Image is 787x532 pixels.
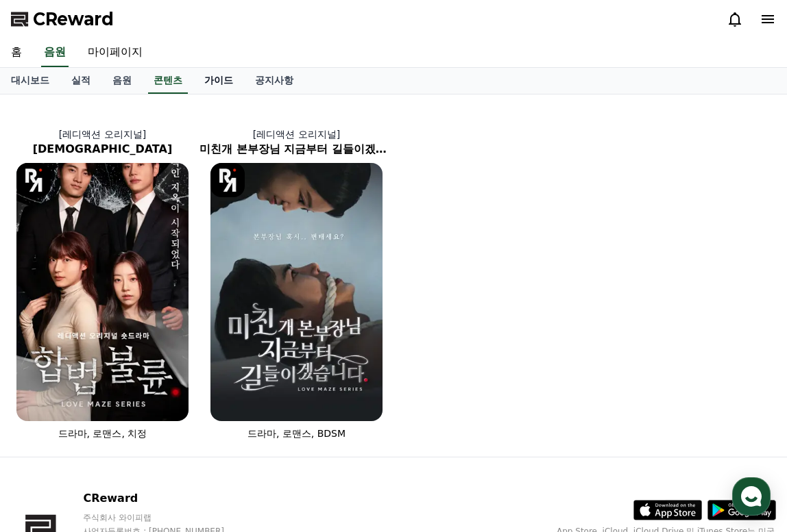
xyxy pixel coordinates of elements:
a: 공지사항 [244,68,304,94]
p: [레디액션 오리지널] [199,127,393,141]
p: [레디액션 오리지널] [5,127,199,141]
span: 홈 [43,439,51,450]
h2: 미친개 본부장님 지금부터 길들이겠습니다 [199,141,393,157]
a: 설정 [177,418,263,453]
a: 음원 [101,68,143,94]
h2: [DEMOGRAPHIC_DATA] [5,141,199,157]
span: 설정 [212,439,228,450]
span: 드라마, 로맨스, 치정 [58,428,147,439]
span: CReward [33,8,114,30]
a: 음원 [41,38,69,67]
img: 미친개 본부장님 지금부터 길들이겠습니다 [210,163,383,421]
p: 주식회사 와이피랩 [83,512,250,523]
a: [레디액션 오리지널] 미친개 본부장님 지금부터 길들이겠습니다 미친개 본부장님 지금부터 길들이겠습니다 [object Object] Logo 드라마, 로맨스, BDSM [199,116,393,451]
span: 드라마, 로맨스, BDSM [247,428,346,439]
a: CReward [11,8,114,30]
a: 콘텐츠 [148,68,188,94]
a: 대화 [90,418,177,453]
a: 가이드 [193,68,244,94]
p: CReward [83,490,250,507]
a: [레디액션 오리지널] [DEMOGRAPHIC_DATA] 합법불륜 [object Object] Logo 드라마, 로맨스, 치정 [5,116,199,451]
img: [object Object] Logo [210,163,245,197]
img: 합법불륜 [16,163,189,421]
a: 마이페이지 [77,38,154,67]
a: 실적 [60,68,101,94]
span: 대화 [125,440,142,451]
img: [object Object] Logo [16,163,51,197]
a: 홈 [4,418,90,453]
